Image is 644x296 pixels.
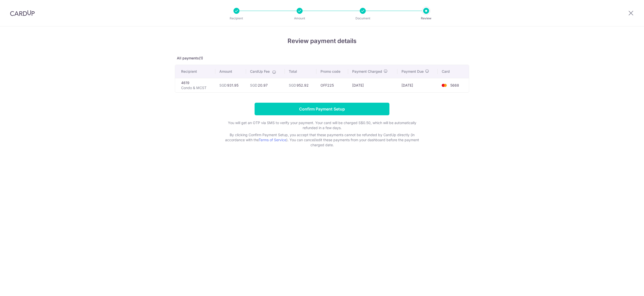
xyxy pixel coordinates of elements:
[352,69,382,74] span: Payment Charged
[175,65,215,78] th: Recipient
[439,82,449,88] img: <span class="translation_missing" title="translation missing: en.account_steps.new_confirm_form.b...
[175,78,215,92] td: 4619
[438,65,469,78] th: Card
[255,103,389,115] input: Confirm Payment Setup
[285,65,316,78] th: Total
[289,83,296,87] span: SGD
[175,36,469,46] h4: Review payment details
[316,65,348,78] th: Promo code
[246,78,285,92] td: 20.97
[215,65,246,78] th: Amount
[450,83,459,87] span: 5668
[215,78,246,92] td: 931.95
[401,69,424,74] span: Payment Due
[408,16,445,21] p: Review
[250,83,257,87] span: SGD
[344,16,381,21] p: Document
[181,85,211,90] p: Condo & MCST
[219,83,227,87] span: SGD
[221,132,423,147] p: By clicking Confirm Payment Setup, you accept that these payments cannot be refunded by CardUp di...
[259,138,286,142] a: Terms of Service
[316,78,348,92] td: OFF225
[221,120,423,130] p: You will get an OTP via SMS to verify your payment. Your card will be charged S$0.50, which will ...
[218,16,255,21] p: Recipient
[175,56,469,61] p: All payments(1)
[285,78,316,92] td: 952.92
[348,78,397,92] td: [DATE]
[397,78,438,92] td: [DATE]
[281,16,318,21] p: Amount
[250,69,270,74] span: CardUp Fee
[10,10,35,16] img: CardUp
